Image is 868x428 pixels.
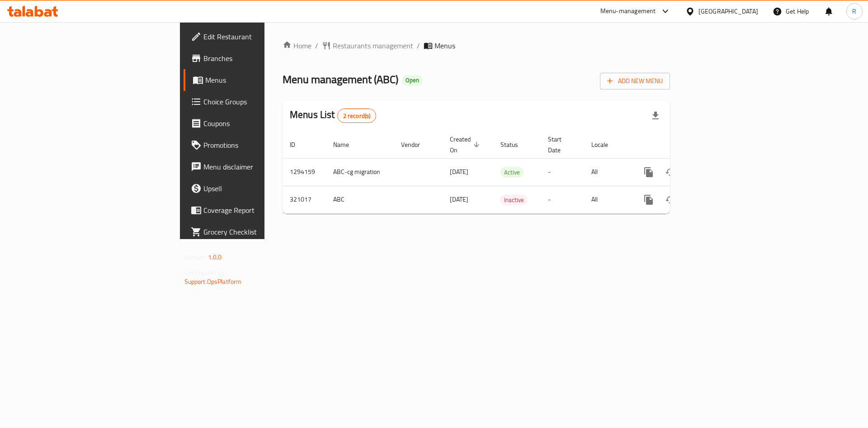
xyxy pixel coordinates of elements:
[203,161,318,172] span: Menu disclaimer
[283,131,732,214] table: enhanced table
[645,105,666,127] div: Export file
[203,226,318,237] span: Grocery Checklist
[184,199,325,221] a: Coverage Report
[283,40,670,51] nav: breadcrumb
[584,158,631,186] td: All
[290,108,376,123] h2: Menus List
[208,251,222,263] span: 1.0.0
[333,139,361,150] span: Name
[500,139,530,150] span: Status
[184,156,325,178] a: Menu disclaimer
[203,205,318,216] span: Coverage Report
[600,73,670,89] button: Add New Menu
[584,186,631,213] td: All
[184,178,325,199] a: Upsell
[434,40,455,51] span: Menus
[203,53,318,64] span: Branches
[638,189,660,211] button: more
[184,276,242,287] a: Support.OpsPlatform
[184,26,325,47] a: Edit Restaurant
[541,158,584,186] td: -
[205,75,318,85] span: Menus
[500,195,528,205] span: Inactive
[591,139,620,150] span: Locale
[600,6,656,17] div: Menu-management
[852,6,856,16] span: R
[500,167,524,178] span: Active
[450,193,468,205] span: [DATE]
[401,139,432,150] span: Vendor
[631,131,732,159] th: Actions
[203,96,318,107] span: Choice Groups
[333,40,413,51] span: Restaurants management
[337,108,377,123] div: Total records count
[203,140,318,151] span: Promotions
[184,69,325,91] a: Menus
[203,183,318,194] span: Upsell
[402,75,423,86] div: Open
[184,267,226,278] span: Get support on:
[402,76,423,84] span: Open
[290,139,307,150] span: ID
[660,161,681,183] button: Change Status
[698,6,758,16] div: [GEOGRAPHIC_DATA]
[500,194,528,205] div: Inactive
[322,40,413,51] a: Restaurants management
[541,186,584,213] td: -
[338,112,376,120] span: 2 record(s)
[450,166,468,178] span: [DATE]
[203,118,318,129] span: Coupons
[450,134,482,155] span: Created On
[184,134,325,156] a: Promotions
[500,167,524,178] div: Active
[184,221,325,243] a: Grocery Checklist
[548,134,573,155] span: Start Date
[607,75,663,87] span: Add New Menu
[638,161,660,183] button: more
[283,69,398,89] span: Menu management ( ABC )
[326,186,394,213] td: ABC
[326,158,394,186] td: ABC-cg migration
[660,189,681,211] button: Change Status
[184,113,325,134] a: Coupons
[417,40,420,51] li: /
[184,251,207,263] span: Version:
[184,47,325,69] a: Branches
[184,91,325,113] a: Choice Groups
[203,31,318,42] span: Edit Restaurant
